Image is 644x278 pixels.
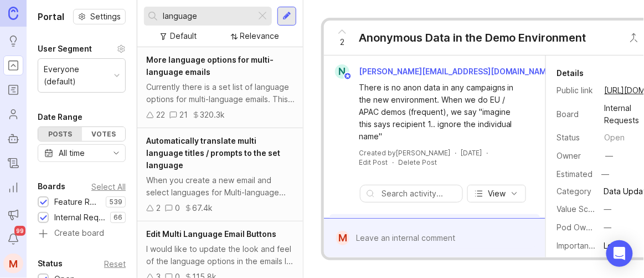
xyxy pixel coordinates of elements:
span: More language options for multi-language emails [146,55,274,77]
div: Board [557,108,596,120]
div: Relevance [240,30,280,42]
button: Announcements [3,205,23,225]
h1: Portal [38,10,64,23]
button: Notifications [3,229,23,249]
span: Edit Multi Language Email Buttons [146,229,276,239]
div: Internal Requests [54,211,105,224]
div: 67.4k [192,202,213,214]
a: n[PERSON_NAME][EMAIL_ADDRESS][DOMAIN_NAME] [328,64,563,79]
input: Search... [163,10,251,22]
div: open [605,132,625,144]
label: Value Scale [557,204,600,214]
div: Public link [557,84,596,97]
div: Status [557,132,596,144]
img: Canny Home [8,7,18,19]
p: 66 [114,213,122,222]
div: Details [557,67,584,80]
div: · [455,148,456,158]
div: Estimated [557,170,593,178]
input: Search activity... [382,188,457,200]
div: Everyone (default) [44,63,110,88]
div: Feature Requests [54,196,100,208]
div: — [606,150,614,162]
div: Anonymous Data in the Demo Environment [359,30,586,46]
div: All time [59,147,85,159]
div: n [335,64,349,79]
span: View [488,188,506,199]
label: Importance [557,241,599,250]
div: Category [557,185,596,198]
div: Edit Post [359,158,388,167]
span: 2 [340,36,344,48]
div: Date Range [38,110,83,124]
div: Low [604,240,619,252]
div: 22 [156,109,165,121]
div: There is no anon data in any campaigns in the new environment. When we do EU / APAC demos (freque... [359,82,523,143]
a: More language options for multi-language emailsCurrently there is a set list of language options ... [137,47,303,128]
div: 21 [179,109,188,121]
div: Delete Post [398,158,437,167]
a: Create board [38,229,126,239]
span: Settings [90,11,121,22]
time: [DATE] [461,149,482,157]
span: 99 [14,226,25,236]
a: Automatically translate multi language titles / prompts to the set languageWhen you create a new ... [137,128,303,221]
a: Users [3,104,23,124]
div: 0 [175,202,180,214]
a: Autopilot [3,129,23,149]
a: Roadmaps [3,80,23,100]
div: Created by [PERSON_NAME] [359,148,450,158]
div: Currently there is a set list of language options for multi-language emails. This is the request ... [146,81,294,105]
div: User Segment [38,42,92,55]
div: When you create a new email and select languages for Multi-language Emails, all the prompts come ... [146,174,294,199]
a: Changelog [3,153,23,173]
button: View [467,185,526,203]
div: — [604,203,612,215]
div: Open Intercom Messenger [606,240,633,267]
svg: toggle icon [107,149,125,158]
p: 539 [109,198,122,206]
img: member badge [344,72,352,80]
div: 320.3k [200,109,225,121]
div: I would like to update the look and feel of the language options in the emails I am creating usin... [146,243,294,267]
div: Posts [38,127,82,141]
div: Reset [104,261,126,267]
button: Settings [73,9,126,24]
div: Select All [91,184,126,190]
div: Votes [82,127,126,141]
div: M [336,231,349,245]
a: [DATE] [461,148,482,158]
div: · [486,148,488,158]
div: Status [38,257,63,270]
div: Owner [557,150,596,162]
div: · [392,158,394,167]
div: Boards [38,180,65,193]
a: Portal [3,55,23,75]
span: [PERSON_NAME][EMAIL_ADDRESS][DOMAIN_NAME] [359,67,554,76]
a: Ideas [3,31,23,51]
div: Default [171,30,197,42]
button: M [3,254,23,274]
div: 2 [156,202,161,214]
div: — [599,167,613,181]
label: Pod Ownership [557,223,614,232]
span: Automatically translate multi language titles / prompts to the set language [146,136,280,170]
a: Reporting [3,178,23,198]
div: — [604,221,612,234]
